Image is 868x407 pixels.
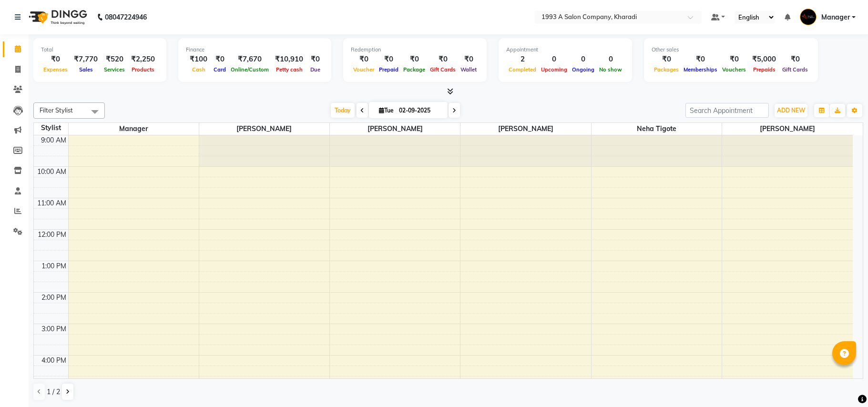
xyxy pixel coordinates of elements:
[506,54,539,65] div: 2
[652,66,681,73] span: Packages
[105,4,147,31] b: 08047224946
[377,54,401,65] div: ₹0
[539,66,570,73] span: Upcoming
[102,66,127,73] span: Services
[40,293,68,303] div: 2:00 PM
[720,66,748,73] span: Vouchers
[40,261,68,271] div: 1:00 PM
[652,54,681,65] div: ₹0
[570,66,597,73] span: Ongoing
[539,54,570,65] div: 0
[592,123,722,135] span: Neha Tigote
[685,103,769,118] input: Search Appointment
[506,66,539,73] span: Completed
[800,9,817,25] img: Manager
[460,123,591,135] span: [PERSON_NAME]
[307,54,324,65] div: ₹0
[211,54,228,65] div: ₹0
[351,66,377,73] span: Voucher
[377,66,401,73] span: Prepaid
[199,123,329,135] span: [PERSON_NAME]
[47,387,60,397] span: 1 / 2
[458,66,479,73] span: Wallet
[351,46,479,54] div: Redemption
[720,54,748,65] div: ₹0
[331,103,355,118] span: Today
[271,54,307,65] div: ₹10,910
[748,54,780,65] div: ₹5,000
[597,54,624,65] div: 0
[775,104,807,117] button: ADD NEW
[186,54,211,65] div: ₹100
[597,66,624,73] span: No show
[40,106,73,114] span: Filter Stylist
[308,66,323,73] span: Due
[41,54,70,65] div: ₹0
[35,167,68,177] div: 10:00 AM
[24,4,90,31] img: logo
[821,12,850,22] span: Manager
[70,54,102,65] div: ₹7,770
[186,46,324,54] div: Finance
[69,123,199,135] span: Manager
[722,123,853,135] span: [PERSON_NAME]
[401,54,428,65] div: ₹0
[35,198,68,208] div: 11:00 AM
[428,54,458,65] div: ₹0
[228,54,271,65] div: ₹7,670
[652,46,810,54] div: Other sales
[428,66,458,73] span: Gift Cards
[129,66,157,73] span: Products
[39,135,68,145] div: 9:00 AM
[458,54,479,65] div: ₹0
[40,324,68,334] div: 3:00 PM
[41,46,159,54] div: Total
[751,66,778,73] span: Prepaids
[274,66,305,73] span: Petty cash
[780,66,810,73] span: Gift Cards
[34,123,68,133] div: Stylist
[681,66,720,73] span: Memberships
[127,54,159,65] div: ₹2,250
[190,66,208,73] span: Cash
[570,54,597,65] div: 0
[780,54,810,65] div: ₹0
[211,66,228,73] span: Card
[396,103,444,118] input: 2025-09-02
[377,107,396,114] span: Tue
[351,54,377,65] div: ₹0
[228,66,271,73] span: Online/Custom
[330,123,460,135] span: [PERSON_NAME]
[40,356,68,366] div: 4:00 PM
[777,107,805,114] span: ADD NEW
[41,66,70,73] span: Expenses
[102,54,127,65] div: ₹520
[36,230,68,240] div: 12:00 PM
[401,66,428,73] span: Package
[77,66,95,73] span: Sales
[681,54,720,65] div: ₹0
[506,46,624,54] div: Appointment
